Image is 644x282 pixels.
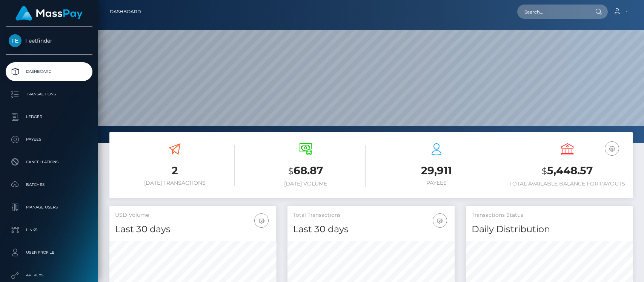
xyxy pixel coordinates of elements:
[115,223,271,236] h4: Last 30 days
[6,37,92,44] span: Feetfinder
[9,134,89,145] p: Payees
[6,175,92,194] a: Batches
[288,166,294,176] small: $
[6,198,92,217] a: Manage Users
[377,180,496,186] h6: Payees
[6,221,92,239] a: Links
[9,66,89,77] p: Dashboard
[6,85,92,104] a: Transactions
[110,4,141,20] a: Dashboard
[9,179,89,190] p: Batches
[9,247,89,258] p: User Profile
[6,243,92,262] a: User Profile
[542,166,547,176] small: $
[472,223,627,236] h4: Daily Distribution
[6,107,92,126] a: Ledger
[9,202,89,213] p: Manage Users
[507,163,627,179] h3: 5,448.57
[115,163,235,178] h3: 2
[293,223,449,236] h4: Last 30 days
[115,211,271,219] h5: USD Volume
[517,5,588,19] input: Search...
[6,62,92,81] a: Dashboard
[472,211,627,219] h5: Transactions Status
[6,153,92,172] a: Cancellations
[246,181,366,187] h6: [DATE] Volume
[507,181,627,187] h6: Total Available Balance for Payouts
[9,156,89,168] p: Cancellations
[377,163,496,178] h3: 29,911
[9,111,89,123] p: Ledger
[293,211,449,219] h5: Total Transactions
[9,34,22,47] img: Feetfinder
[15,6,83,21] img: MassPay Logo
[9,270,89,281] p: API Keys
[9,224,89,236] p: Links
[6,130,92,149] a: Payees
[9,89,89,100] p: Transactions
[115,180,235,186] h6: [DATE] Transactions
[246,163,366,179] h3: 68.87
